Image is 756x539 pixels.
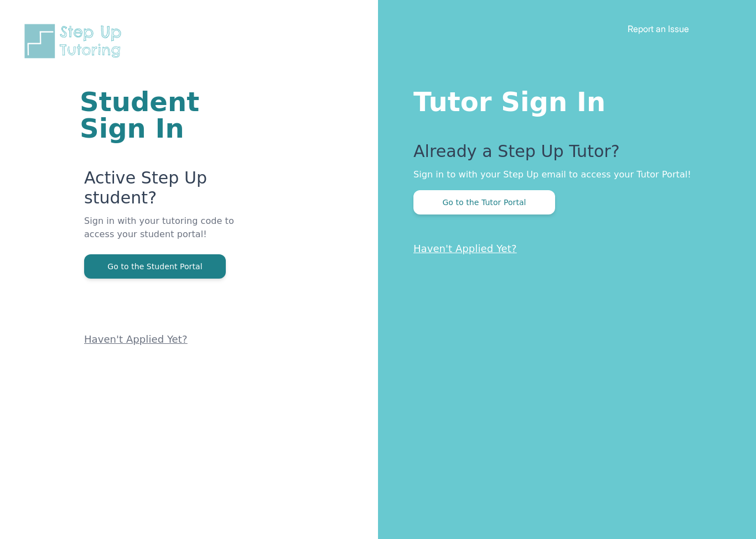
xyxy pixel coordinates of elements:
p: Sign in to with your Step Up email to access your Tutor Portal! [413,168,712,181]
a: Go to the Tutor Portal [413,197,555,207]
h1: Student Sign In [80,88,245,142]
a: Report an Issue [628,23,689,34]
a: Go to the Student Portal [84,261,226,271]
p: Already a Step Up Tutor? [413,142,712,168]
a: Haven't Applied Yet? [413,243,517,254]
button: Go to the Tutor Portal [413,190,555,214]
p: Active Step Up student? [84,168,245,214]
p: Sign in with your tutoring code to access your student portal! [84,214,245,254]
button: Go to the Student Portal [84,254,226,279]
img: Step Up Tutoring horizontal logo [22,22,128,60]
h1: Tutor Sign In [413,84,712,115]
a: Haven't Applied Yet? [84,333,188,345]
